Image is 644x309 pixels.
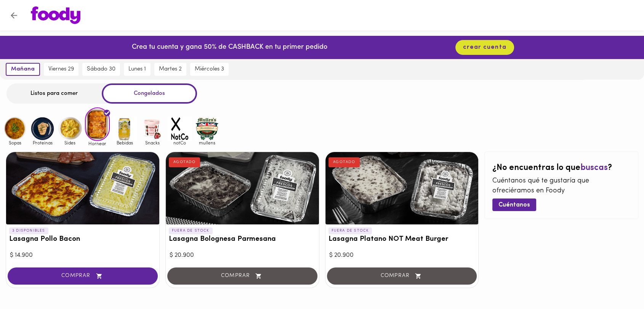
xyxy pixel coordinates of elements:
div: $ 14.900 [10,251,155,260]
span: martes 2 [159,66,182,73]
p: 3 DISPONIBLES [9,227,48,234]
p: FUERA DE STOCK [169,227,213,234]
span: Bebidas [112,140,137,145]
span: Cuéntanos [498,202,530,209]
button: miércoles 3 [190,63,229,76]
p: Cuéntanos qué te gustaría que ofreciéramos en Foody [492,176,630,196]
button: sábado 30 [82,63,120,76]
button: crear cuenta [455,40,514,55]
p: Crea tu cuenta y gana 50% de CASHBACK en tu primer pedido [132,43,327,53]
h3: Lasagna Platano NOT Meat Burger [328,235,476,243]
h3: Lasagna Pollo Bacon [9,235,156,243]
div: $ 20.900 [329,251,475,260]
div: Lasagna Bolognesa Parmesana [166,152,319,224]
img: Bebidas [112,116,137,141]
img: notCo [167,116,192,141]
span: sábado 30 [87,66,115,73]
span: viernes 29 [48,66,74,73]
img: Hornear [85,107,110,141]
button: viernes 29 [44,63,78,76]
span: miércoles 3 [195,66,224,73]
span: Hornear [85,141,110,146]
div: Lasagna Platano NOT Meat Burger [325,152,479,224]
span: Sides [58,140,82,145]
img: Proteinas [30,116,55,141]
div: $ 20.900 [170,251,315,260]
div: Lasagna Pollo Bacon [6,152,159,224]
img: Sopas [3,116,27,141]
span: Proteinas [30,140,55,145]
img: logo.png [31,6,80,24]
span: buscas [580,163,608,172]
button: Volver [5,6,23,25]
div: Listos para comer [6,83,102,104]
iframe: Messagebird Livechat Widget [600,265,636,301]
img: mullens [195,116,219,141]
img: Sides [58,116,82,141]
img: Snacks [140,116,165,141]
span: lunes 1 [128,66,146,73]
button: martes 2 [154,63,186,76]
button: lunes 1 [124,63,151,76]
button: mañana [6,63,40,76]
span: mullens [195,140,219,145]
p: FUERA DE STOCK [328,227,372,234]
div: Congelados [102,83,197,104]
span: Sopas [3,140,27,145]
button: COMPRAR [8,267,158,285]
span: notCo [167,140,192,145]
button: Cuéntanos [492,199,536,211]
span: COMPRAR [17,273,148,279]
span: mañana [11,66,35,73]
div: AGOTADO [328,157,360,167]
div: AGOTADO [169,157,200,167]
span: crear cuenta [463,44,506,51]
h2: ¿No encuentras lo que ? [492,163,630,173]
span: Snacks [140,140,165,145]
h3: Lasagna Bolognesa Parmesana [169,235,316,243]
